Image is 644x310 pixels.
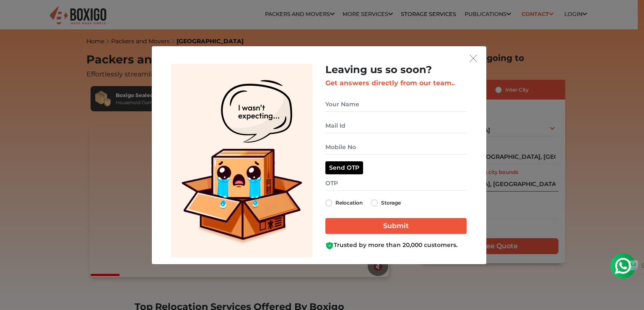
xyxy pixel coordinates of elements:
h3: Get answers directly from our team.. [325,79,467,87]
div: Trusted by more than 20,000 customers. [325,241,467,250]
label: Relocation [335,198,363,208]
img: Boxigo Customer Shield [325,242,334,250]
label: Storage [381,198,401,208]
img: Lead Welcome Image [171,64,313,257]
input: Your Name [325,97,467,112]
img: exit [470,55,477,62]
h2: Leaving us so soon? [325,64,467,76]
button: Send OTP [325,161,363,174]
input: Mail Id [325,118,467,133]
input: OTP [325,176,467,191]
input: Submit [325,218,467,234]
img: whatsapp-icon.svg [8,8,25,25]
input: Mobile No [325,140,467,155]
